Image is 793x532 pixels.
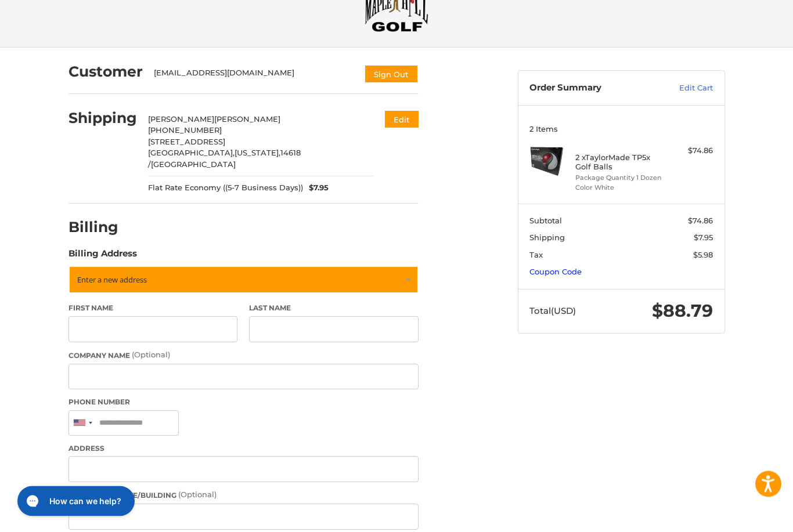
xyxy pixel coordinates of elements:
div: $74.86 [667,146,713,157]
h3: 2 Items [529,125,713,134]
span: Flat Rate Economy ((5-7 Business Days)) [148,183,303,194]
span: Total (USD) [529,306,576,317]
label: Phone Number [69,397,419,408]
small: (Optional) [178,490,217,500]
h2: Shipping [69,110,137,128]
h2: Customer [69,63,143,81]
span: Shipping [529,233,565,243]
label: Apartment/Suite/Building [69,490,419,501]
legend: Billing Address [69,248,137,266]
span: [PHONE_NUMBER] [148,126,222,135]
span: $88.79 [652,301,713,322]
iframe: Gorgias live chat messenger [12,482,138,520]
li: Package Quantity 1 Dozen [575,173,664,183]
h2: Billing [69,219,136,237]
span: $7.95 [303,183,329,194]
span: Subtotal [529,216,562,226]
span: Enter a new address [77,275,147,285]
small: (Optional) [132,350,170,360]
label: Address [69,444,419,454]
button: Sign Out [364,65,419,84]
h4: 2 x TaylorMade TP5x Golf Balls [575,153,664,172]
span: 14618 / [148,149,301,169]
div: United States: +1 [69,411,96,436]
span: [STREET_ADDRESS] [148,137,225,147]
iframe: Google Customer Reviews [697,501,793,532]
span: $5.98 [693,251,713,260]
div: [EMAIL_ADDRESS][DOMAIN_NAME] [154,68,352,84]
span: $7.95 [694,233,713,243]
a: Coupon Code [529,267,582,277]
label: Last Name [249,303,419,314]
a: Edit Cart [654,83,713,95]
a: Enter or select a different address [69,266,419,294]
span: [PERSON_NAME] [148,115,214,124]
h3: Order Summary [529,83,654,95]
span: $74.86 [688,216,713,226]
span: [US_STATE], [235,149,280,158]
span: [GEOGRAPHIC_DATA] [151,160,236,169]
button: Edit [385,111,419,128]
li: Color White [575,183,664,193]
label: First Name [69,303,238,314]
span: [GEOGRAPHIC_DATA], [148,149,235,158]
span: Tax [529,251,543,260]
span: [PERSON_NAME] [214,115,280,124]
label: Company Name [69,350,419,361]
